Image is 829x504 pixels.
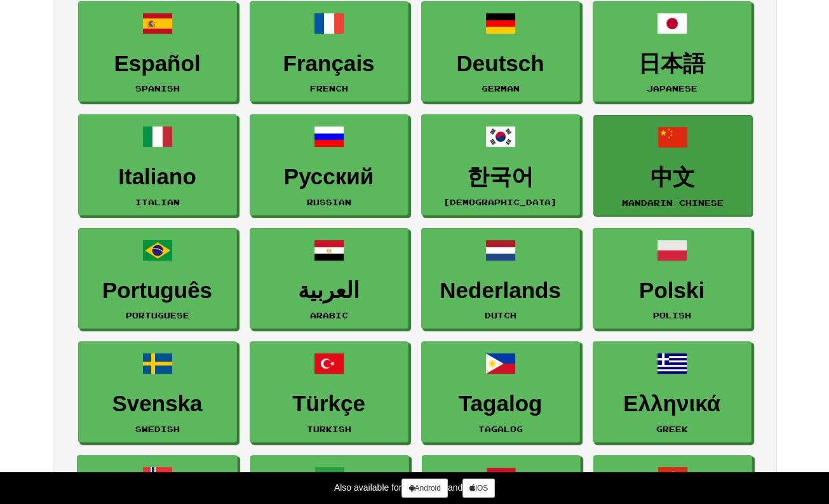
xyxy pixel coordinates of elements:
[421,228,580,329] a: NederlandsDutch
[257,165,401,189] h3: Русский
[135,198,180,207] small: Italian
[600,51,745,76] h3: 日本語
[78,114,237,215] a: ItalianoItalian
[593,341,751,442] a: ΕλληνικάGreek
[478,425,523,433] small: Tagalog
[593,1,751,102] a: 日本語Japanese
[257,278,401,303] h3: العربية
[135,425,180,433] small: Swedish
[600,165,745,190] h3: 中文
[78,341,237,442] a: SvenskaSwedish
[78,1,237,102] a: EspañolSpanish
[310,84,348,93] small: French
[126,311,189,320] small: Portuguese
[257,51,401,76] h3: Français
[85,51,230,76] h3: Español
[593,228,751,329] a: PolskiPolish
[135,84,180,93] small: Spanish
[622,198,724,207] small: Mandarin Chinese
[428,165,573,189] h3: 한국어
[593,115,752,216] a: 中文Mandarin Chinese
[428,51,573,76] h3: Deutsch
[428,392,573,416] h3: Tagalog
[401,479,447,498] a: Android
[257,392,401,416] h3: Türkçe
[600,278,745,303] h3: Polski
[250,228,408,329] a: العربيةArabic
[600,392,745,416] h3: Ελληνικά
[462,479,495,498] a: iOS
[250,1,408,102] a: FrançaisFrench
[485,311,516,320] small: Dutch
[656,425,688,433] small: Greek
[85,392,230,416] h3: Svenska
[482,84,520,93] small: German
[85,165,230,189] h3: Italiano
[421,1,580,102] a: DeutschGerman
[653,311,691,320] small: Polish
[250,341,408,442] a: TürkçeTurkish
[310,311,348,320] small: Arabic
[443,198,557,207] small: [DEMOGRAPHIC_DATA]
[421,114,580,215] a: 한국어[DEMOGRAPHIC_DATA]
[647,84,698,93] small: Japanese
[250,114,408,215] a: РусскийRussian
[421,341,580,442] a: TagalogTagalog
[78,228,237,329] a: PortuguêsPortuguese
[307,198,351,207] small: Russian
[85,278,230,303] h3: Português
[428,278,573,303] h3: Nederlands
[307,425,351,433] small: Turkish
